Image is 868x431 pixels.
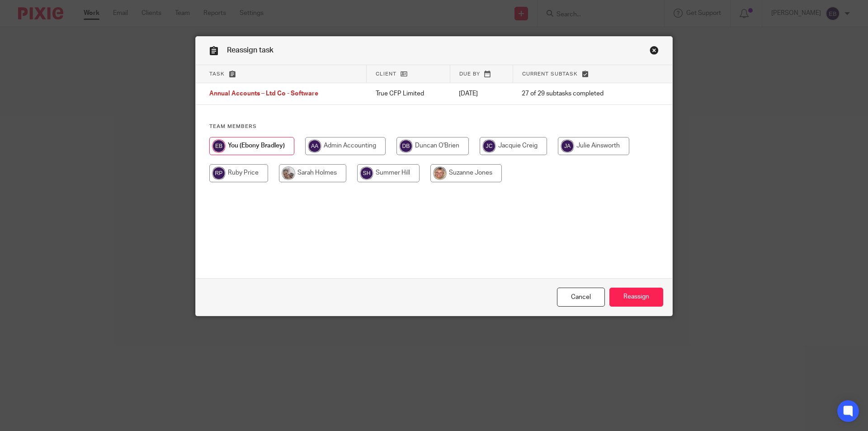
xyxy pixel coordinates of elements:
[609,288,663,307] input: Reassign
[522,71,578,76] span: Current subtask
[376,71,396,76] span: Client
[650,46,659,58] a: Close this dialog window
[557,288,605,307] a: Close this dialog window
[459,89,504,98] p: [DATE]
[209,71,225,76] span: Task
[513,83,638,105] td: 27 of 29 subtasks completed
[209,91,318,97] span: Annual Accounts – Ltd Co - Software
[376,89,441,98] p: True CFP Limited
[227,47,274,54] span: Reassign task
[459,71,480,76] span: Due by
[209,123,659,130] h4: Team members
